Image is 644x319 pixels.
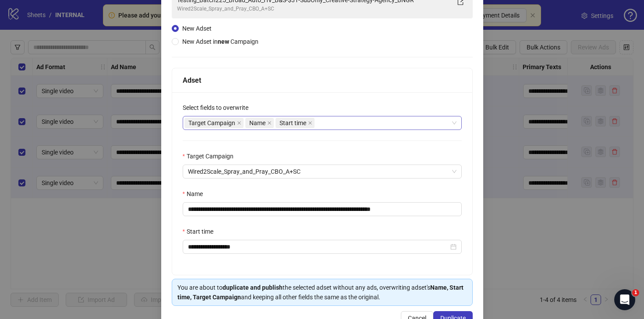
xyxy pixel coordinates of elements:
[308,121,312,125] span: close
[632,289,639,296] span: 1
[614,289,635,310] iframe: Intercom live chat
[237,121,241,125] span: close
[177,284,464,301] strong: Name, Start time, Target Campaign
[183,75,462,86] div: Adset
[188,165,456,178] span: Wired2Scale_Spray_and_Pray_CBO_A+SC
[182,25,212,32] span: New Adset
[218,38,229,45] strong: new
[245,118,274,128] span: Name
[267,121,272,125] span: close
[183,151,239,161] label: Target Campaign
[183,227,219,236] label: Start time
[183,103,254,112] label: Select fields to overwrite
[276,118,315,128] span: Start time
[280,118,306,128] span: Start time
[249,118,265,128] span: Name
[184,118,244,128] span: Target Campaign
[223,284,283,291] strong: duplicate and publish
[183,202,462,216] input: Name
[177,5,450,13] div: Wired2Scale_Spray_and_Pray_CBO_A+SC
[188,242,449,252] input: Start time
[177,283,467,302] div: You are about to the selected adset without any ads, overwriting adset's and keeping all other fi...
[182,38,258,45] span: New Adset in Campaign
[188,118,235,128] span: Target Campaign
[183,189,209,199] label: Name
